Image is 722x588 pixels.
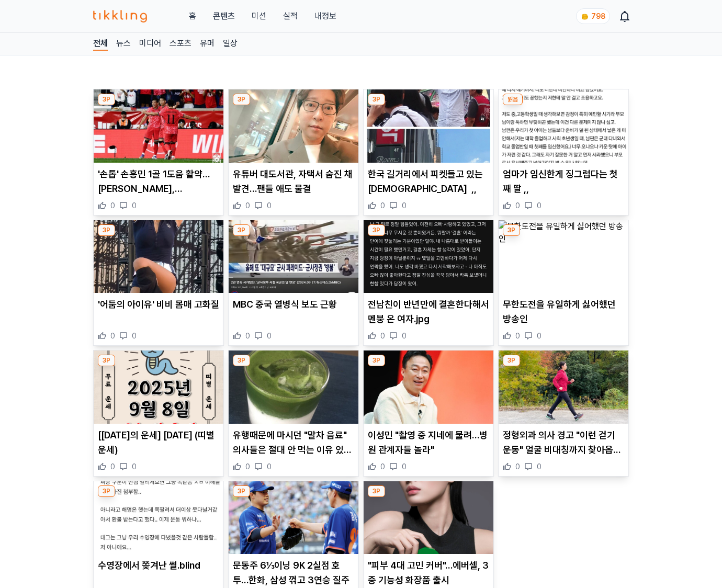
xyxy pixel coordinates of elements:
div: 3P [233,355,250,366]
span: 0 [110,331,115,341]
div: 3P [98,355,115,366]
div: 3P [233,94,250,105]
img: 전남친이 반년만에 결혼한다해서 멘붕 온 여자.jpg [364,220,493,293]
p: [[DATE]의 운세] [DATE] (띠별운세) [98,428,219,457]
p: 무한도전을 유일하게 싫어했던 방송인 [503,297,624,326]
a: 유머 [200,37,215,51]
a: 전체 [93,37,108,51]
span: 0 [132,331,137,341]
button: 미션 [252,10,266,22]
img: 이성민 "촬영 중 지네에 물려…병원 관계자들 놀라" [364,350,493,424]
img: '어둠의 아이유' 비비 몸매 고화질 [94,220,223,293]
div: 읽음 엄마가 임신한게 징그럽다는 첫째 딸 ,, 엄마가 임신한게 징그럽다는 첫째 딸 ,, 0 0 [498,89,629,216]
img: 유튜버 대도서관, 자택서 숨진 채 발견…팬들 애도 물결 [229,89,358,163]
div: 3P MBC 중국 열병식 보도 근황 MBC 중국 열병식 보도 근황 0 0 [228,220,359,346]
span: 0 [110,461,115,472]
p: 수영장에서 쫒겨난 썰.blind [98,558,219,573]
div: 3P [98,94,115,105]
img: 한국 길거리에서 피켓들고 있는 외국인 ,, [364,89,493,163]
span: 0 [380,461,385,472]
a: coin 798 [576,8,608,24]
img: 수영장에서 쫒겨난 썰.blind [94,481,223,555]
span: 0 [402,461,407,472]
p: '어둠의 아이유' 비비 몸매 고화질 [98,297,219,312]
div: 3P [503,355,520,366]
div: 3P [368,485,385,497]
a: 내정보 [314,10,336,22]
p: "피부 4대 고민 커버"…에버셀, 3중 기능성 화장품 출시 [368,558,489,587]
p: '손톱' 손흥민 1골 1도움 활약…[PERSON_NAME], [PERSON_NAME] 평가전 2-0 완승(종합) [98,167,219,196]
span: 0 [380,200,385,211]
span: 0 [245,331,250,341]
div: 3P 유튜버 대도서관, 자택서 숨진 채 발견…팬들 애도 물결 유튜버 대도서관, 자택서 숨진 채 발견…팬들 애도 물결 0 0 [228,89,359,216]
div: 3P [98,485,115,497]
span: 798 [591,12,605,20]
div: 3P [503,224,520,236]
div: 3P [368,224,385,236]
span: 0 [132,200,137,211]
span: 0 [267,200,272,211]
div: 3P 정형외과 의사 경고 "이런 걷기 운동" 얼굴 비대칭까지 찾아옵니다. 정형외과 의사 경고 "이런 걷기 운동" 얼굴 비대칭까지 찾아옵니다. 0 0 [498,350,629,477]
div: 3P 전남친이 반년만에 결혼한다해서 멘붕 온 여자.jpg 전남친이 반년만에 결혼한다해서 멘붕 온 여자.jpg 0 0 [363,220,494,346]
img: 유행때문에 마시던 "말차 음료" 의사들은 절대 안 먹는 이유 있습니다. [229,350,358,424]
img: MBC 중국 열병식 보도 근황 [229,220,358,293]
span: 0 [380,331,385,341]
span: 0 [402,200,407,211]
p: 전남친이 반년만에 결혼한다해서 멘붕 온 여자.jpg [368,297,489,326]
div: 3P [233,485,250,497]
a: 콘텐츠 [213,10,235,22]
a: 실적 [283,10,298,22]
span: 0 [515,461,520,472]
img: '손톱' 손흥민 1골 1도움 활약…홍명보호, 미국 평가전 2-0 완승(종합) [94,89,223,163]
div: 3P 유행때문에 마시던 "말차 음료" 의사들은 절대 안 먹는 이유 있습니다. 유행때문에 마시던 "말차 음료" 의사들은 절대 안 먹는 이유 있습니다. 0 0 [228,350,359,477]
img: 엄마가 임신한게 징그럽다는 첫째 딸 ,, [499,89,628,163]
p: 유튜버 대도서관, 자택서 숨진 채 발견…팬들 애도 물결 [233,167,354,196]
p: 엄마가 임신한게 징그럽다는 첫째 딸 ,, [503,167,624,196]
div: 3P [98,224,115,236]
img: "피부 4대 고민 커버"…에버셀, 3중 기능성 화장품 출시 [364,481,493,555]
img: coin [581,13,589,21]
a: 미디어 [139,37,161,51]
span: 0 [110,200,115,211]
span: 0 [267,331,272,341]
p: MBC 중국 열병식 보도 근황 [233,297,354,312]
a: 뉴스 [116,37,131,51]
span: 0 [245,461,250,472]
span: 0 [515,200,520,211]
img: 정형외과 의사 경고 "이런 걷기 운동" 얼굴 비대칭까지 찾아옵니다. [499,350,628,424]
div: 읽음 [503,94,523,105]
div: 3P '손톱' 손흥민 1골 1도움 활약…홍명보호, 미국 평가전 2-0 완승(종합) '손톱' 손흥민 1골 1도움 활약…[PERSON_NAME], [PERSON_NAME] 평가전... [93,89,224,216]
a: 일상 [223,37,238,51]
div: 3P '어둠의 아이유' 비비 몸매 고화질 '어둠의 아이유' 비비 몸매 고화질 0 0 [93,220,224,346]
div: 3P 무한도전을 유일하게 싫어했던 방송인 무한도전을 유일하게 싫어했던 방송인 0 0 [498,220,629,346]
p: 문동주 6⅓이닝 9K 2실점 호투…한화, 삼성 꺾고 3연승 질주 [233,558,354,587]
p: 정형외과 의사 경고 "이런 걷기 운동" 얼굴 비대칭까지 찾아옵니다. [503,428,624,457]
a: 스포츠 [170,37,191,51]
span: 0 [537,461,541,472]
div: 3P 한국 길거리에서 피켓들고 있는 외국인 ,, 한국 길거리에서 피켓들고 있는 [DEMOGRAPHIC_DATA] ,, 0 0 [363,89,494,216]
div: 3P 이성민 "촬영 중 지네에 물려…병원 관계자들 놀라" 이성민 "촬영 중 지네에 물려…병원 관계자들 놀라" 0 0 [363,350,494,477]
div: 3P [233,224,250,236]
span: 0 [402,331,407,341]
span: 0 [515,331,520,341]
div: 3P [368,94,385,105]
span: 0 [537,200,541,211]
p: 한국 길거리에서 피켓들고 있는 [DEMOGRAPHIC_DATA] ,, [368,167,489,196]
p: 이성민 "촬영 중 지네에 물려…병원 관계자들 놀라" [368,428,489,457]
img: 티끌링 [93,10,147,22]
span: 0 [245,200,250,211]
span: 0 [132,461,137,472]
span: 0 [267,461,272,472]
img: 문동주 6⅓이닝 9K 2실점 호투…한화, 삼성 꺾고 3연승 질주 [229,481,358,555]
div: 3P [오늘의 운세] 2025년 9월 8일 월요일 (띠별운세) [[DATE]의 운세] [DATE] (띠별운세) 0 0 [93,350,224,477]
a: 홈 [189,10,196,22]
img: [오늘의 운세] 2025년 9월 8일 월요일 (띠별운세) [94,350,223,424]
img: 무한도전을 유일하게 싫어했던 방송인 [499,220,628,293]
div: 3P [368,355,385,366]
span: 0 [537,331,541,341]
p: 유행때문에 마시던 "말차 음료" 의사들은 절대 안 먹는 이유 있습니다. [233,428,354,457]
